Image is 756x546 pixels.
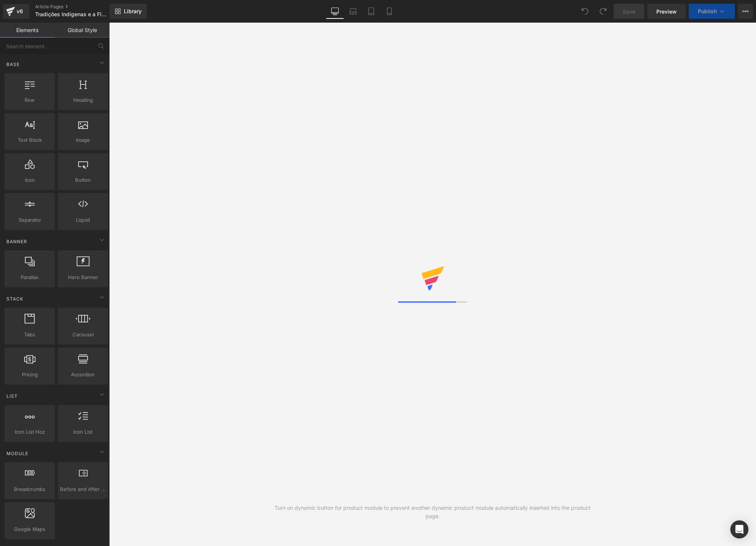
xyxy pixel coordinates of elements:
span: Liquid [60,216,106,224]
button: Publish [689,4,735,19]
span: Separator [7,216,52,224]
span: Breadcrumbs [7,485,52,493]
div: Turn on dynamic button for product module to prevent another dynamic product module automatically... [271,504,594,520]
a: Global Style [55,23,110,38]
span: Button [60,176,106,184]
a: Laptop [344,4,362,19]
span: Publish [698,8,717,14]
span: Module [6,450,29,457]
a: Desktop [326,4,344,19]
span: List [6,393,19,400]
a: Mobile [380,4,398,19]
button: More [738,4,753,19]
span: Preview [656,8,677,15]
div: v6 [15,6,25,16]
a: Preview [647,4,686,19]
a: New Library [110,4,147,19]
span: Row [7,96,52,104]
span: Text Block [7,136,52,144]
span: Icon List Hoz [7,428,52,436]
span: Heading [60,96,106,104]
span: Hero Banner [60,273,106,281]
button: Redo [596,4,611,19]
a: v6 [3,4,29,19]
span: Before and After Images [60,485,106,493]
span: Save [623,8,635,15]
span: Library [124,8,142,15]
span: Tabs [7,331,52,339]
span: Parallax [7,273,52,281]
span: Image [60,136,106,144]
span: Icon [7,176,52,184]
span: Google Maps [7,525,52,533]
a: Tablet [362,4,380,19]
div: Open Intercom Messenger [730,520,748,538]
span: Stack [6,295,24,302]
span: Carousel [60,331,106,339]
span: Base [6,61,20,68]
span: Icon List [60,428,106,436]
span: Pricing [7,371,52,379]
span: Banner [6,238,28,245]
a: Article Pages [35,4,122,10]
span: Accordion [60,371,106,379]
span: Tradições Indígenas e a Floresta Tropical [35,11,108,17]
button: Undo [577,4,592,19]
